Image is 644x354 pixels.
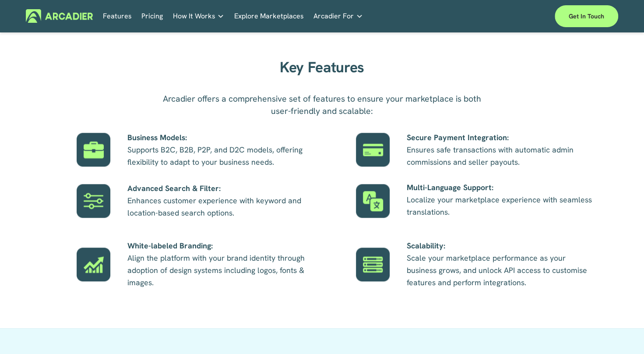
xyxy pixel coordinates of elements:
[127,131,313,168] p: Supports B2C, B2B, P2P, and D2C models, offering flexibility to adapt to your business needs.
[313,9,363,23] a: folder dropdown
[407,181,593,218] p: Localize your marketplace experience with seamless translations.
[407,182,493,192] strong: Multi-Language Support:
[407,131,593,168] p: Ensures safe transactions with automatic admin commissions and seller payouts.
[172,9,224,23] a: folder dropdown
[407,241,445,251] strong: Scalability:
[153,92,491,117] p: Arcadier offers a comprehensive set of features to ensure your marketplace is both user-friendly ...
[26,9,93,23] img: Arcadier
[127,240,313,289] p: Align the platform with your brand identity through adoption of design systems including logos, f...
[127,183,221,193] strong: Advanced Search & Filter:
[555,5,618,27] a: Get in touch
[407,132,509,142] strong: Secure Payment Integration:
[234,9,304,23] a: Explore Marketplaces
[127,132,187,142] strong: Business Models:
[103,9,132,23] a: Features
[313,10,354,22] span: Arcadier For
[172,10,215,22] span: How It Works
[127,241,213,251] strong: White-labeled Branding:
[127,182,313,219] p: Enhances customer experience with keyword and location-based search options.
[280,57,364,77] strong: Key Features
[141,9,163,23] a: Pricing
[407,240,593,289] p: Scale your marketplace performance as your business grows, and unlock API access to customise fea...
[600,312,644,354] iframe: Chat Widget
